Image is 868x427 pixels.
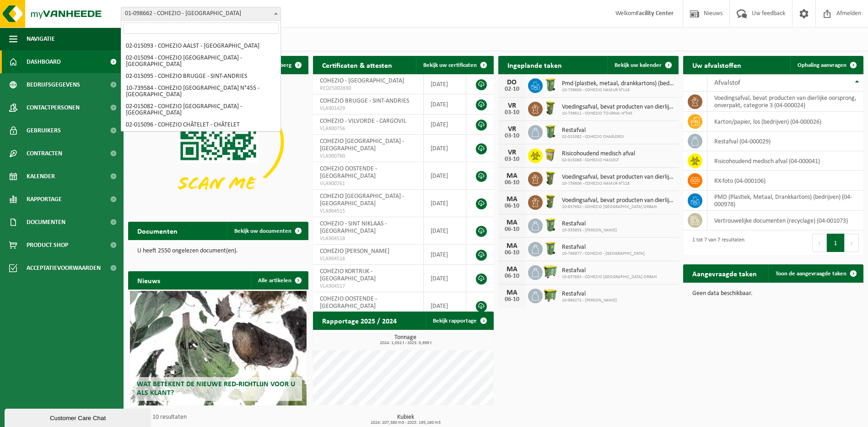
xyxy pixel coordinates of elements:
[264,56,307,74] button: Verberg
[503,149,521,156] div: VR
[503,102,521,109] div: VR
[320,255,416,263] span: VLA904516
[562,204,674,210] span: 10-837692 - COHEZIO [GEOGRAPHIC_DATA] ORBAN
[503,156,521,163] div: 03-10
[5,407,153,427] iframe: chat widget
[320,105,416,112] span: VLA901429
[812,234,827,252] button: Previous
[137,248,299,254] p: U heeft 2550 ongelezen document(en).
[562,104,674,111] span: Voedingsafval, bevat producten van dierlijke oorsprong, onverpakt, categorie 3
[27,96,80,119] span: Contactpersonen
[503,273,521,279] div: 06-10
[503,296,521,303] div: 06-10
[130,291,307,405] a: Wat betekent de nieuwe RED-richtlijn voor u als klant?
[798,62,846,68] span: Ophaling aanvragen
[320,153,416,160] span: VLA900760
[503,226,521,233] div: 06-10
[424,74,466,94] td: [DATE]
[827,234,845,252] button: 1
[320,125,416,132] span: VLA900756
[123,82,279,101] li: 10-739584 - COHEZIO [GEOGRAPHIC_DATA] N°455 - [GEOGRAPHIC_DATA]
[607,56,678,74] a: Bekijk uw kalender
[27,142,62,165] span: Contracten
[562,220,617,228] span: Restafval
[27,119,61,142] span: Gebruikers
[543,241,558,256] img: WB-0240-HPE-GN-51
[562,228,617,233] span: 10-335855 - [PERSON_NAME]
[562,181,674,186] span: 10-739606 - COHEZIO NAMUR N°118
[128,74,308,210] img: Download de VHEPlus App
[313,56,401,74] h2: Certificaten & attesten
[27,165,55,188] span: Kalender
[426,312,493,330] a: Bekijk rapportage
[562,111,674,116] span: 10-739612 - COHEZIO TOURNAI N°345
[707,171,863,191] td: RX-foto (04-000106)
[424,115,466,135] td: [DATE]
[683,56,750,74] h2: Uw afvalstoffen
[714,79,740,87] span: Afvalstof
[543,147,558,163] img: LP-SB-00045-CRB-21
[271,62,291,68] span: Verberg
[320,283,416,290] span: VLA904517
[313,312,406,329] h2: Rapportage 2025 / 2024
[707,112,863,131] td: karton/papier, los (bedrijven) (04-000026)
[27,211,65,234] span: Documenten
[562,80,674,88] span: Pmd (plastiek, metaal, drankkartons) (bedrijven)
[776,271,846,277] span: Toon de aangevraagde taken
[27,257,101,279] span: Acceptatievoorwaarden
[543,124,558,139] img: WB-0240-HPE-GN-51
[562,274,657,280] span: 10-837692 - COHEZIO [GEOGRAPHIC_DATA] ORBAN
[562,298,617,303] span: 10-966272 - [PERSON_NAME]
[562,88,674,93] span: 10-739606 - COHEZIO NAMUR N°118
[318,334,493,345] h3: Tonnage
[320,220,387,235] span: COHEZIO - SINT NIKLAAS - [GEOGRAPHIC_DATA]
[503,86,521,93] div: 02-10
[121,7,280,20] span: 01-098662 - COHEZIO - BRUXELLES
[498,56,571,74] h2: Ingeplande taken
[562,158,635,163] span: 02-015089 - COHEZIO HASSELT
[423,62,477,68] span: Bekijk uw certificaten
[121,7,281,21] span: 01-098662 - COHEZIO - BRUXELLES
[692,290,854,297] p: Geen data beschikbaar.
[27,73,80,96] span: Bedrijfsgegevens
[137,381,295,397] span: Wat betekent de nieuwe RED-richtlijn voor u als klant?
[615,62,662,68] span: Bekijk uw kalender
[320,235,416,242] span: VLA904518
[320,165,377,180] span: COHEZIO OOSTENDE - [GEOGRAPHIC_DATA]
[503,133,521,139] div: 03-10
[562,150,635,158] span: Risicohoudend medisch afval
[683,264,766,282] h2: Aangevraagde taken
[562,290,617,298] span: Restafval
[234,228,291,234] span: Bekijk uw documenten
[707,191,863,211] td: PMD (Plastiek, Metaal, Drankkartons) (bedrijven) (04-000978)
[251,271,307,290] a: Alle artikelen
[318,414,493,425] h3: Kubiek
[543,170,558,186] img: WB-0060-HPE-GN-50
[688,233,744,253] div: 1 tot 7 van 7 resultaten
[320,98,409,104] span: COHEZIO BRUGGE - SINT-ANDRIES
[503,289,521,296] div: MA
[707,151,863,171] td: risicohoudend medisch afval (04-000041)
[503,219,521,226] div: MA
[424,245,466,265] td: [DATE]
[123,40,279,52] li: 02-015093 - COHEZIO AALST - [GEOGRAPHIC_DATA]
[320,180,416,187] span: VLA900761
[318,341,493,345] span: 2024: 1,052 t - 2025: 0,699 t
[320,77,404,84] span: COHEZIO - [GEOGRAPHIC_DATA]
[320,85,416,92] span: RED25002830
[123,52,279,71] li: 02-015094 - COHEZIO [GEOGRAPHIC_DATA] - [GEOGRAPHIC_DATA]
[562,244,645,251] span: Restafval
[562,134,624,140] span: 02-015082 - COHEZIO CHARLEROI
[562,174,674,181] span: Voedingsafval, bevat producten van dierlijke oorsprong, onverpakt, categorie 3
[320,296,377,310] span: COHEZIO OOSTENDE - [GEOGRAPHIC_DATA]
[318,421,493,425] span: 2024: 207,380 m3 - 2025: 195,160 m3
[636,10,674,17] strong: Facility Center
[503,126,521,133] div: VR
[562,251,645,257] span: 10-798977 - COHEZIO - [GEOGRAPHIC_DATA]
[768,264,863,283] a: Toon de aangevraagde taken
[707,92,863,112] td: voedingsafval, bevat producten van dierlijke oorsprong, onverpakt, categorie 3 (04-000024)
[543,194,558,209] img: WB-0060-HPE-GN-50
[424,292,466,320] td: [DATE]
[424,217,466,245] td: [DATE]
